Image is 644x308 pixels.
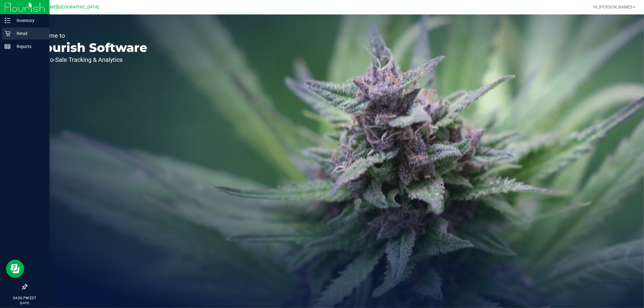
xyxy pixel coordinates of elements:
span: [PERSON_NAME][GEOGRAPHIC_DATA] [24,5,99,10]
inline-svg: Reports [5,43,11,49]
inline-svg: Retail [5,30,11,37]
p: Welcome to [33,33,147,39]
p: Seed-to-Sale Tracking & Analytics [33,57,147,63]
p: 04:06 PM EDT [3,295,47,301]
iframe: Resource center [6,260,24,278]
p: Retail [11,30,47,37]
p: Flourish Software [33,42,147,54]
inline-svg: Inventory [5,17,11,24]
span: Hi, [PERSON_NAME]! [593,5,633,9]
p: [DATE] [3,301,47,305]
p: Inventory [11,17,47,24]
p: Reports [11,43,47,50]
